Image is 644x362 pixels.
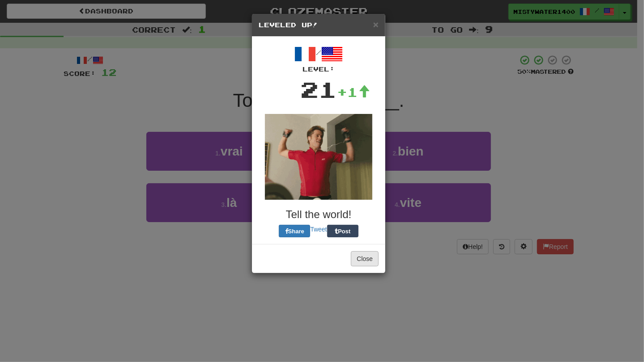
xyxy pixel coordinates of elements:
a: Tweet [310,226,327,233]
div: Level: [259,65,379,74]
img: brad-pitt-eabb8484b0e72233b60fc33baaf1d28f9aa3c16dec737e05e85ed672bd245bc1.gif [265,114,372,200]
h3: Tell the world! [259,209,379,220]
h5: Leveled Up! [259,21,379,29]
div: 21 [300,74,337,105]
span: × [373,19,379,29]
div: / [259,43,379,74]
div: +1 [337,83,370,101]
button: Close [373,20,379,29]
button: Close [351,251,379,266]
button: Post [327,225,358,237]
button: Share [279,225,310,237]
